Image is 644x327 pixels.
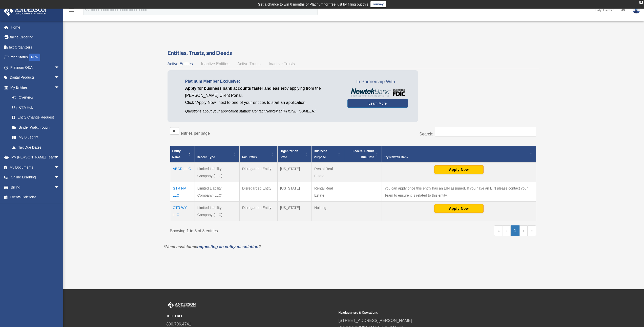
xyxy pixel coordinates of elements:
[181,131,210,135] label: entries per page
[54,152,65,163] span: arrow_drop_down
[195,182,239,201] td: Limited Liability Company (LLC)
[54,73,65,83] span: arrow_drop_down
[434,204,484,213] button: Apply Now
[4,22,67,32] a: Home
[197,245,258,249] a: requesting an entity dissolution
[185,86,284,90] span: Apply for business bank accounts faster and easier
[195,162,239,182] td: Limited Liability Company (LLC)
[314,149,327,159] span: Business Purpose
[240,182,278,201] td: Disregarded Entity
[278,182,312,201] td: [US_STATE]
[185,85,340,99] p: by applying from the [PERSON_NAME] Client Portal.
[185,108,340,114] p: Questions about your application status? Contact Newtek at [PHONE_NUMBER]
[312,182,344,201] td: Rental Real Estate
[269,62,295,66] span: Inactive Trusts
[201,62,229,66] span: Inactive Entities
[240,162,278,182] td: Disregarded Entity
[4,172,67,182] a: Online Learningarrow_drop_down
[237,62,261,66] span: Active Trusts
[280,149,298,159] span: Organization State
[382,182,536,201] td: You can apply once this entity has an EIN assigned. If you have an EIN please contact your Team t...
[7,122,65,132] a: Binder Walkthrough
[185,99,340,106] p: Click "Apply Now" next to one of your entities to start an application.
[7,92,62,103] a: Overview
[7,142,65,152] a: Tax Due Dates
[170,162,195,182] td: ABCR, LLC
[4,62,67,73] a: Platinum Q&Aarrow_drop_down
[278,201,312,221] td: [US_STATE]
[278,162,312,182] td: [US_STATE]
[7,102,65,112] a: CTA Hub
[312,146,344,162] th: Business Purpose: Activate to sort
[278,146,312,162] th: Organization State: Activate to sort
[170,201,195,221] td: GTR WY LLC
[240,201,278,221] td: Disregarded Entity
[54,162,65,173] span: arrow_drop_down
[527,225,536,236] a: Last
[240,146,278,162] th: Tax Status: Activate to sort
[4,182,67,192] a: Billingarrow_drop_down
[170,225,349,235] div: Showing 1 to 3 of 3 entries
[639,1,643,4] div: close
[185,78,340,85] p: Platinum Member Exclusive:
[4,82,65,92] a: My Entitiesarrow_drop_down
[7,132,65,143] a: My Blueprint
[344,146,382,162] th: Federal Return Due Date: Activate to sort
[339,318,412,323] a: [STREET_ADDRESS][PERSON_NAME]
[167,322,191,326] a: 800.706.4741
[195,201,239,221] td: Limited Liability Company (LLC)
[339,310,507,315] small: Headquarters & Operations
[4,42,67,52] a: Tax Organizers
[2,6,48,16] img: Anderson Advisors Platinum Portal
[503,225,511,236] a: Previous
[494,225,503,236] a: First
[353,149,374,159] span: Federal Return Due Date
[7,112,65,123] a: Entity Change Request
[172,149,181,159] span: Entity Name
[168,62,193,66] span: Active Entities
[384,154,528,160] div: Try Newtek Bank
[370,1,386,7] a: survey
[520,225,527,236] a: Next
[347,99,408,108] a: Learn More
[170,182,195,201] td: GTR NV LLC
[168,49,539,57] h3: Entities, Trusts, and Deeds
[195,146,239,162] th: Record Type: Activate to sort
[4,32,67,42] a: Online Ordering
[54,82,65,93] span: arrow_drop_down
[85,7,90,12] i: search
[350,88,405,97] img: NewtekBankLogoSM.png
[197,155,215,159] span: Record Type
[54,62,65,73] span: arrow_drop_down
[4,73,67,83] a: Digital Productsarrow_drop_down
[167,302,197,309] img: Anderson Advisors Platinum Portal
[170,146,195,162] th: Entity Name: Activate to invert sorting
[164,245,261,249] em: *Need assistance ?
[258,1,368,7] div: Get a chance to win 6 months of Platinum for free just by filling out this
[54,172,65,183] span: arrow_drop_down
[312,162,344,182] td: Rental Real Estate
[347,78,408,86] span: In Partnership With...
[382,146,536,162] th: Try Newtek Bank : Activate to sort
[4,152,67,162] a: My [PERSON_NAME] Teamarrow_drop_down
[511,225,520,236] a: 1
[312,201,344,221] td: Holding
[4,52,67,63] a: Order StatusNEW
[4,192,67,202] a: Events Calendar
[29,54,40,61] div: NEW
[68,9,74,13] a: menu
[167,314,335,319] small: TOLL FREE
[434,165,484,174] button: Apply Now
[242,155,257,159] span: Tax Status
[419,132,433,136] label: Search:
[54,182,65,193] span: arrow_drop_down
[633,6,640,14] img: User Pic
[4,162,67,172] a: My Documentsarrow_drop_down
[68,7,74,13] i: menu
